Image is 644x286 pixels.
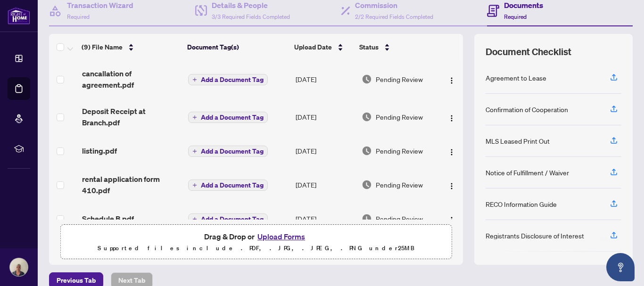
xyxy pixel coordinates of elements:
[188,146,268,157] button: Add a Document Tag
[255,230,308,243] button: Upload Forms
[212,13,290,20] span: 3/3 Required Fields Completed
[201,216,264,222] span: Add a Document Tag
[294,42,332,52] span: Upload Date
[188,213,268,225] button: Add a Document Tag
[362,146,372,156] img: Document Status
[82,213,134,224] span: Schedule B.pdf
[188,74,268,85] button: Add a Document Tag
[376,180,423,190] span: Pending Review
[82,68,181,90] span: cancallation of agreement.pdf
[376,74,423,84] span: Pending Review
[192,217,197,221] span: plus
[82,42,123,52] span: (9) File Name
[10,258,28,276] img: Profile Icon
[486,73,546,83] div: Agreement to Lease
[192,77,197,82] span: plus
[448,182,455,190] img: Logo
[448,148,455,156] img: Logo
[78,34,183,60] th: (9) File Name
[376,146,423,156] span: Pending Review
[444,143,459,158] button: Logo
[486,167,569,178] div: Notice of Fulfillment / Waiver
[292,204,358,234] td: [DATE]
[82,145,117,156] span: listing.pdf
[192,183,197,188] span: plus
[201,182,264,188] span: Add a Document Tag
[82,106,181,128] span: Deposit Receipt at Branch.pdf
[183,34,290,60] th: Document Tag(s)
[188,74,268,86] button: Add a Document Tag
[192,149,197,154] span: plus
[292,166,358,204] td: [DATE]
[486,199,557,209] div: RECO Information Guide
[188,213,268,225] button: Add a Document Tag
[67,13,90,20] span: Required
[486,45,571,58] span: Document Checklist
[444,211,459,226] button: Logo
[201,114,264,121] span: Add a Document Tag
[66,243,446,254] p: Supported files include .PDF, .JPG, .JPEG, .PNG under 25 MB
[82,173,181,196] span: rental application form 410.pdf
[376,112,423,122] span: Pending Review
[444,177,459,192] button: Logo
[444,109,459,124] button: Logo
[486,136,550,146] div: MLS Leased Print Out
[448,216,455,224] img: Logo
[448,77,455,84] img: Logo
[192,115,197,120] span: plus
[606,253,635,281] button: Open asap
[362,112,372,122] img: Document Status
[355,13,433,20] span: 2/2 Required Fields Completed
[204,230,308,243] span: Drag & Drop or
[188,112,268,123] button: Add a Document Tag
[8,7,30,25] img: logo
[201,76,264,83] span: Add a Document Tag
[504,13,527,20] span: Required
[362,180,372,190] img: Document Status
[448,114,455,122] img: Logo
[362,213,372,224] img: Document Status
[201,148,264,155] span: Add a Document Tag
[292,136,358,166] td: [DATE]
[188,145,268,157] button: Add a Document Tag
[359,42,379,52] span: Status
[61,225,451,260] span: Drag & Drop orUpload FormsSupported files include .PDF, .JPG, .JPEG, .PNG under25MB
[444,72,459,87] button: Logo
[292,98,358,136] td: [DATE]
[355,34,437,60] th: Status
[290,34,356,60] th: Upload Date
[292,60,358,98] td: [DATE]
[188,180,268,191] button: Add a Document Tag
[362,74,372,84] img: Document Status
[486,230,584,241] div: Registrants Disclosure of Interest
[188,111,268,123] button: Add a Document Tag
[188,179,268,191] button: Add a Document Tag
[376,213,423,224] span: Pending Review
[486,104,568,114] div: Confirmation of Cooperation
